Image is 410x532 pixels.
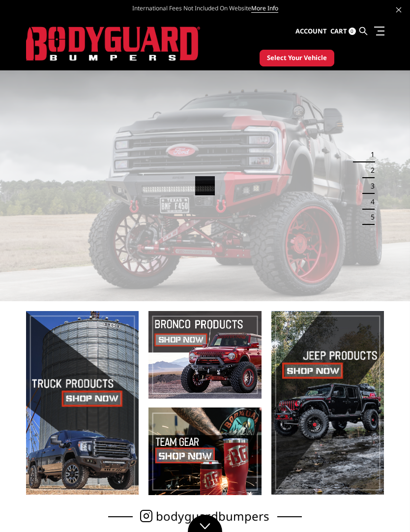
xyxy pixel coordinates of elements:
img: BODYGUARD BUMPERS [26,27,201,61]
a: Click to Down [188,515,222,532]
button: 1 of 5 [365,147,375,162]
a: Cart 0 [330,18,356,45]
button: 2 of 5 [365,162,375,178]
a: More Info [251,4,278,13]
span: bodyguardbumpers [156,511,270,521]
a: Account [295,18,327,45]
span: Account [295,27,327,35]
span: 0 [349,28,356,35]
button: 5 of 5 [365,210,375,225]
button: Select Your Vehicle [260,50,334,66]
button: 3 of 5 [365,178,375,194]
span: Select Your Vehicle [267,53,327,63]
button: 4 of 5 [365,194,375,210]
span: Cart [330,27,347,35]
